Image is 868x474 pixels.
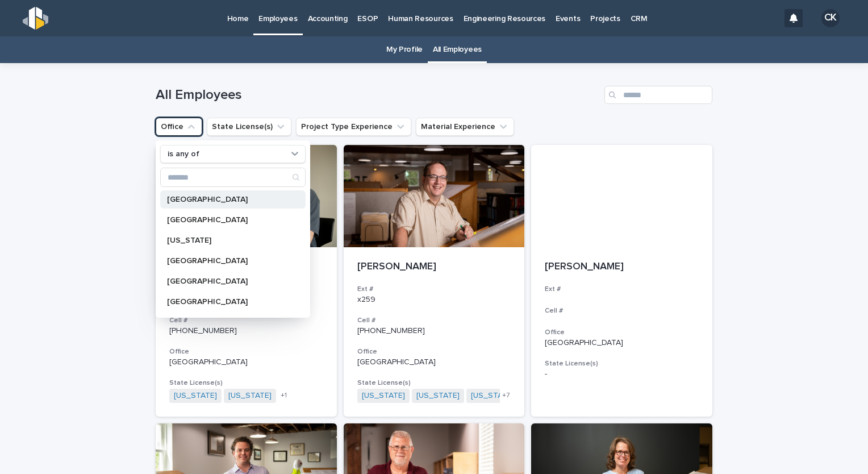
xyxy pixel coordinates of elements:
[357,379,511,388] h3: State License(s)
[167,236,287,244] p: [US_STATE]
[169,327,237,335] a: [PHONE_NUMBER]
[167,196,287,203] p: [GEOGRAPHIC_DATA]
[156,118,202,136] button: Office
[296,118,411,136] button: Project Type Experience
[821,9,840,27] div: CK
[357,285,511,294] h3: Ext #
[281,392,287,399] span: + 1
[531,145,712,417] a: [PERSON_NAME]Ext #Cell #Office[GEOGRAPHIC_DATA]State License(s)-
[160,168,306,187] div: Search
[545,369,699,379] p: -
[167,216,287,224] p: [GEOGRAPHIC_DATA]
[545,328,699,337] h3: Office
[357,347,511,356] h3: Office
[545,306,699,315] h3: Cell #
[228,391,272,401] a: [US_STATE]
[545,359,699,368] h3: State License(s)
[416,391,460,401] a: [US_STATE]
[169,357,323,367] p: [GEOGRAPHIC_DATA]
[161,168,305,186] input: Search
[167,257,287,265] p: [GEOGRAPHIC_DATA]
[23,7,48,30] img: s5b5MGTdWwFoU4EDV7nw
[357,296,375,303] a: x259
[167,277,287,285] p: [GEOGRAPHIC_DATA]
[167,298,287,306] p: [GEOGRAPHIC_DATA]
[357,316,511,325] h3: Cell #
[169,316,323,325] h3: Cell #
[344,145,525,417] a: [PERSON_NAME]Ext #x259Cell #[PHONE_NUMBER]Office[GEOGRAPHIC_DATA]State License(s)[US_STATE] [US_S...
[357,357,511,367] p: [GEOGRAPHIC_DATA]
[156,87,600,103] h1: All Employees
[169,347,323,356] h3: Office
[545,285,699,294] h3: Ext #
[416,118,514,136] button: Material Experience
[168,149,199,159] p: is any of
[502,392,510,399] span: + 7
[362,391,405,401] a: [US_STATE]
[357,327,425,335] a: [PHONE_NUMBER]
[604,86,712,104] input: Search
[174,391,217,401] a: [US_STATE]
[207,118,291,136] button: State License(s)
[471,391,514,401] a: [US_STATE]
[433,36,482,63] a: All Employees
[169,379,323,388] h3: State License(s)
[386,36,423,63] a: My Profile
[545,261,699,273] p: [PERSON_NAME]
[545,338,699,348] p: [GEOGRAPHIC_DATA]
[357,261,511,273] p: [PERSON_NAME]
